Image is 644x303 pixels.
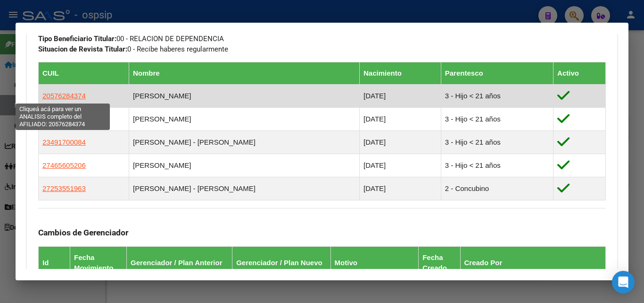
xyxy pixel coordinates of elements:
th: Parentesco [441,62,553,85]
td: [DATE] [360,85,441,108]
th: CUIL [39,62,129,85]
span: 27465605206 [42,161,86,169]
th: Nacimiento [360,62,441,85]
td: 2 - Concubino [441,177,553,200]
th: Fecha Creado [419,246,460,279]
th: Creado Por [460,246,605,279]
td: [DATE] [360,154,441,177]
span: 27253551963 [42,184,86,192]
th: Nombre [129,62,359,85]
td: [DATE] [360,131,441,154]
h3: Cambios de Gerenciador [38,227,606,238]
th: Fecha Movimiento [70,246,127,279]
td: 3 - Hijo < 21 años [441,108,553,131]
th: Motivo [330,246,419,279]
th: Gerenciador / Plan Anterior [127,246,232,279]
span: 20576284374 [42,92,86,100]
td: [DATE] [360,177,441,200]
td: 3 - Hijo < 21 años [441,85,553,108]
td: [PERSON_NAME] [129,108,359,131]
td: [PERSON_NAME] [129,154,359,177]
div: Open Intercom Messenger [612,271,635,294]
th: Gerenciador / Plan Nuevo [232,246,330,279]
td: [PERSON_NAME] - [PERSON_NAME] [129,177,359,200]
td: [DATE] [360,108,441,131]
strong: Tipo Beneficiario Titular: [38,35,116,43]
td: [PERSON_NAME] [129,85,359,108]
span: 20509763535 [42,115,86,123]
td: [PERSON_NAME] - [PERSON_NAME] [129,131,359,154]
span: 23491700084 [42,138,86,146]
td: 3 - Hijo < 21 años [441,131,553,154]
strong: Situacion de Revista Titular: [38,45,127,53]
td: 3 - Hijo < 21 años [441,154,553,177]
span: 0 - Recibe haberes regularmente [38,45,228,53]
span: 00 - RELACION DE DEPENDENCIA [38,35,224,43]
th: Id [39,246,70,279]
th: Activo [553,62,606,85]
